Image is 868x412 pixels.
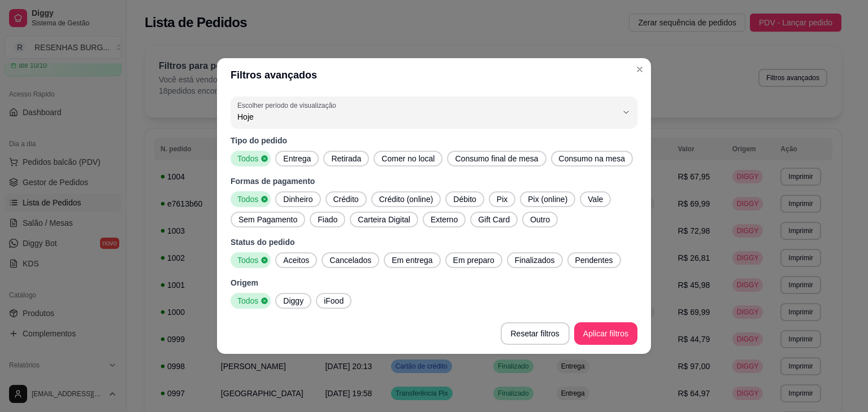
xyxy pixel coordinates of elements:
[445,252,502,268] button: Em preparo
[275,191,320,207] button: Dinheiro
[447,151,546,166] button: Consumo final de mesa
[387,255,437,266] span: Em entrega
[233,153,261,164] span: Todos
[507,252,563,268] button: Finalizados
[233,295,261,306] span: Todos
[231,176,637,187] p: Formas de pagamento
[329,194,363,205] span: Crédito
[350,212,418,227] button: Carteira Digital
[233,194,261,205] span: Todos
[322,252,379,268] button: Cancelados
[279,153,315,164] span: Entrega
[275,293,311,309] button: Diggy
[279,255,314,266] span: Aceitos
[449,255,499,266] span: Em preparo
[313,214,342,225] span: Fiado
[231,97,637,128] button: Escolher período de visualizaçãoHoje
[319,295,348,306] span: iFood
[231,212,305,227] button: Sem Pagamento
[231,252,271,268] button: Todos
[426,214,462,225] span: Externo
[574,322,637,345] button: Aplicar filtros
[275,151,319,166] button: Entrega
[450,153,542,164] span: Consumo final de mesa
[501,322,570,345] button: Resetar filtros
[353,214,415,225] span: Carteira Digital
[567,252,621,268] button: Pendentes
[234,214,302,225] span: Sem Pagamento
[237,100,340,110] label: Escolher período de visualização
[580,191,611,207] button: Vale
[279,194,317,205] span: Dinheiro
[631,60,649,78] button: Close
[489,191,515,207] button: Pix
[217,58,651,92] header: Filtros avançados
[551,151,633,166] button: Consumo na mesa
[323,151,369,166] button: Retirada
[237,111,617,122] span: Hoje
[310,212,345,227] button: Fiado
[231,293,271,309] button: Todos
[371,191,441,207] button: Crédito (online)
[522,212,558,227] button: Outro
[526,214,554,225] span: Outro
[231,151,271,166] button: Todos
[423,212,466,227] button: Externo
[583,194,607,205] span: Vale
[327,153,366,164] span: Retirada
[375,194,438,205] span: Crédito (online)
[231,191,271,207] button: Todos
[279,295,308,306] span: Diggy
[445,191,484,207] button: Débito
[554,153,630,164] span: Consumo na mesa
[384,252,440,268] button: Em entrega
[231,135,637,146] p: Tipo do pedido
[233,255,261,266] span: Todos
[231,277,637,288] p: Origem
[325,255,376,266] span: Cancelados
[231,236,637,248] p: Status do pedido
[492,194,512,205] span: Pix
[316,293,351,309] button: iFood
[449,194,480,205] span: Débito
[510,255,559,266] span: Finalizados
[520,191,575,207] button: Pix (online)
[571,255,618,266] span: Pendentes
[325,191,367,207] button: Crédito
[523,194,572,205] span: Pix (online)
[275,252,317,268] button: Aceitos
[470,212,518,227] button: Gift Card
[377,153,439,164] span: Comer no local
[474,214,514,225] span: Gift Card
[374,151,442,166] button: Comer no local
